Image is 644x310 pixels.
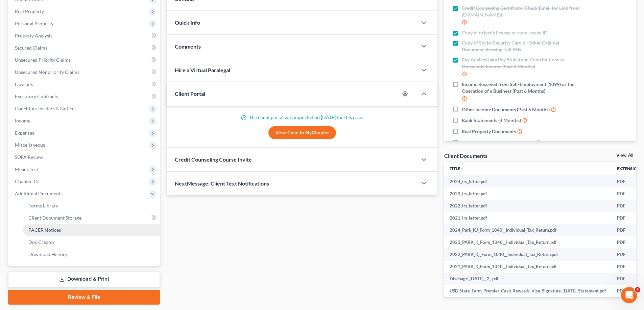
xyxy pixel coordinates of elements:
[175,180,269,187] span: NextMessage: Client Text Notifications
[15,178,39,184] span: Chapter 13
[462,56,582,70] span: Pay Advices (aka Pay Stubs) and Contributions to Household Income (Past 6 Months)
[444,248,612,260] td: 2022_PARK_Kj_Form_1040__Individual_Tax_Return.pdf
[28,239,55,245] span: Doc Creator
[28,203,58,208] span: Forms Library
[15,166,38,172] span: Means Test
[635,287,640,292] span: 4
[9,54,160,66] a: Unsecured Priority Claims
[23,212,160,224] a: Client Document Storage
[462,117,521,124] span: Bank Statements (4 Months)
[175,19,200,26] span: Quick Info
[9,78,160,90] a: Lawsuits
[460,167,464,171] i: unfold_more
[462,39,582,53] span: Copy of Social Security Card or Other Original Document showing Full SSN
[15,154,43,160] span: SOFA Review
[15,93,58,99] span: Executory Contracts
[462,106,550,113] span: Other Income Documents (Past 6 Months)
[621,287,637,303] iframe: Intercom live chat
[462,81,582,94] span: Income Received from Self-Employment (1099) or the Operation of a Business (Past 6 Months)
[444,261,612,273] td: 2021_PARK_K_Form_1040__Individual_Tax_Return.pdf
[8,271,160,287] a: Download & Print
[15,33,52,38] span: Property Analysis
[28,227,61,233] span: PACER Notices
[462,128,516,135] span: Real Property Documents
[15,8,44,14] span: Real Property
[28,215,81,221] span: Client Document Storage
[268,126,336,140] a: View Case in MyChapter
[450,166,464,171] a: Titleunfold_more
[23,236,160,248] a: Doc Creator
[444,224,612,236] td: 2024_Park_KJ_Form_1040__Individual_Tax_Return.pdf
[8,290,160,305] a: Review & File
[15,142,45,148] span: Miscellaneous
[444,212,612,224] td: 2021_irs_letter.pdf
[15,106,76,111] span: Codebtors Insiders & Notices
[9,30,160,42] a: Property Analysis
[23,248,160,260] a: Download History
[444,188,612,200] td: 2023_irs_letter.pdf
[28,251,67,257] span: Download History
[15,45,47,51] span: Secured Claims
[15,130,34,136] span: Expenses
[175,90,205,97] span: Client Portal
[15,69,79,75] span: Unsecured Nonpriority Claims
[23,224,160,236] a: PACER Notices
[444,175,612,188] td: 2024_irs_letter.pdf
[15,118,30,123] span: Income
[175,67,230,73] span: Hire a Virtual Paralegal
[15,21,53,26] span: Personal Property
[444,200,612,212] td: 2022_irs_letter.pdf
[15,191,63,196] span: Additional Documents
[175,114,429,121] p: The client portal was imported on [DATE] for this case.
[462,5,582,18] span: Credit Counseling Certificate (Check Email for Link from [DOMAIN_NAME])
[9,66,160,78] a: Unsecured Nonpriority Claims
[616,153,633,158] a: View All
[15,81,33,87] span: Lawsuits
[9,42,160,54] a: Secured Claims
[444,273,612,285] td: Dischage_[DATE]__2_.pdf
[15,57,71,63] span: Unsecured Priority Claims
[462,29,547,36] span: Copy of driver's license or state issued ID
[9,151,160,163] a: SOFA Review
[462,139,535,146] span: Current Valuation of Real Property
[175,43,201,50] span: Comments
[9,90,160,103] a: Executory Contracts
[23,200,160,212] a: Forms Library
[444,152,487,159] div: Client Documents
[175,156,252,163] span: Credit Counseling Course Invite
[444,236,612,248] td: 2023_PARK_K_Form_1040__Individual_Tax_Return.pdf
[444,285,612,297] td: USB_State_Farm_Premier_Cash_Rewards_Visa_Signature_[DATE]_Statement.pdf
